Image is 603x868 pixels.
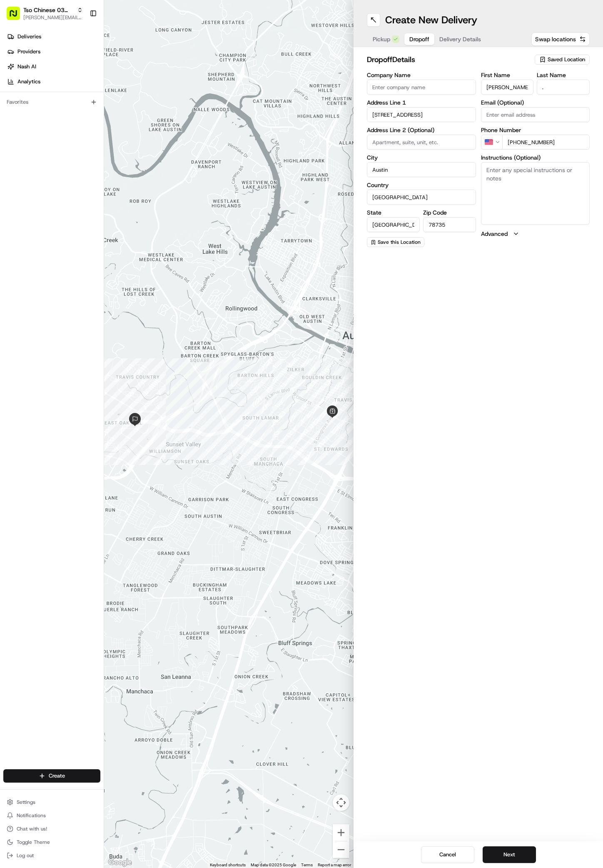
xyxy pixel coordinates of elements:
span: Settings [17,799,35,805]
span: API Documentation [79,186,134,195]
input: Enter zip code [423,217,476,232]
span: Dropoff [409,35,429,43]
p: Welcome 👋 [8,33,152,47]
span: Log out [17,852,34,859]
a: Powered byPylon [59,206,101,213]
input: Enter last name [537,80,590,95]
img: 8571987876998_91fb9ceb93ad5c398215_72.jpg [17,80,32,95]
button: Next [483,846,536,863]
span: Nash AI [17,63,36,70]
div: Favorites [3,95,100,109]
input: Clear [22,54,137,63]
label: City [367,155,476,160]
input: Enter phone number [502,135,590,150]
button: Save this Location [367,237,424,247]
a: Report a map error [318,863,351,867]
span: Delivery Details [439,35,481,43]
button: [PERSON_NAME][EMAIL_ADDRESS][DOMAIN_NAME] [23,14,83,21]
span: Swap locations [535,35,576,43]
button: Swap locations [531,33,590,46]
img: Wisdom Oko [8,144,22,160]
h1: Create New Delivery [385,13,477,27]
h2: dropoff Details [367,54,530,65]
button: See all [129,107,152,117]
button: Settings [3,796,100,808]
span: Analytics [17,78,40,85]
a: Terms [301,863,313,867]
img: Nash [8,8,25,25]
button: Tso Chinese 03 TsoCo [23,6,74,14]
div: We're available if you need us! [37,88,115,95]
span: Chat with us! [17,825,47,832]
img: Google [106,857,134,868]
span: Pylon [83,207,101,213]
img: Antonia (Store Manager) [8,121,22,135]
div: Past conversations [8,108,53,115]
a: 💻API Documentation [67,183,137,198]
button: Tso Chinese 03 TsoCo[PERSON_NAME][EMAIL_ADDRESS][DOMAIN_NAME] [3,3,86,23]
label: Company Name [367,72,476,78]
span: [PERSON_NAME] (Store Manager) [26,129,110,136]
span: Save this Location [378,239,421,245]
button: Create [3,769,100,783]
span: Saved Location [548,56,585,63]
span: Providers [17,48,40,55]
label: First Name [481,72,534,78]
img: 1736555255976-a54dd68f-1ca7-489b-9aae-adbdc363a1c4 [17,152,23,159]
label: Last Name [537,72,590,78]
div: 💻 [70,187,77,194]
input: Enter country [367,190,476,205]
button: Keyboard shortcuts [210,862,246,868]
label: Advanced [481,230,508,238]
span: [DATE] [116,129,133,136]
span: Create [49,772,65,780]
label: Phone Number [481,127,590,133]
a: Analytics [3,75,104,88]
span: • [90,152,93,158]
label: Email (Optional) [481,100,590,105]
span: Notifications [17,812,46,819]
input: Enter state [367,217,420,232]
button: Zoom in [333,824,349,841]
label: Address Line 2 (Optional) [367,127,476,133]
input: Enter city [367,162,476,177]
input: Apartment, suite, unit, etc. [367,135,476,150]
span: Wisdom [PERSON_NAME] [26,152,89,158]
label: Address Line 1 [367,100,476,105]
button: Saved Location [535,54,590,65]
button: Notifications [3,810,100,821]
button: Advanced [481,230,590,238]
input: Enter company name [367,80,476,95]
a: Deliveries [3,30,104,43]
button: Start new chat [142,82,152,92]
button: Chat with us! [3,823,100,835]
a: 📗Knowledge Base [5,183,67,198]
span: Map data ©2025 Google [251,863,296,867]
label: Country [367,182,476,188]
a: Providers [3,45,104,58]
span: Knowledge Base [17,186,64,195]
span: Toggle Theme [17,839,50,845]
button: Map camera controls [333,794,349,811]
span: Deliveries [17,33,41,40]
label: State [367,210,420,215]
span: Pickup [373,35,390,43]
button: Toggle Theme [3,836,100,848]
button: Log out [3,850,100,861]
img: 1736555255976-a54dd68f-1ca7-489b-9aae-adbdc363a1c4 [8,80,23,95]
span: [DATE] [95,152,112,158]
div: Start new chat [37,80,137,88]
label: Zip Code [423,210,476,215]
a: Open this area in Google Maps (opens a new window) [106,857,134,868]
button: Zoom out [333,841,349,858]
span: • [111,129,114,136]
input: Enter email address [481,107,590,122]
input: Enter first name [481,80,534,95]
button: Cancel [421,846,474,863]
label: Instructions (Optional) [481,155,590,160]
input: Enter address [367,107,476,122]
div: 📗 [8,187,15,194]
a: Nash AI [3,60,104,73]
